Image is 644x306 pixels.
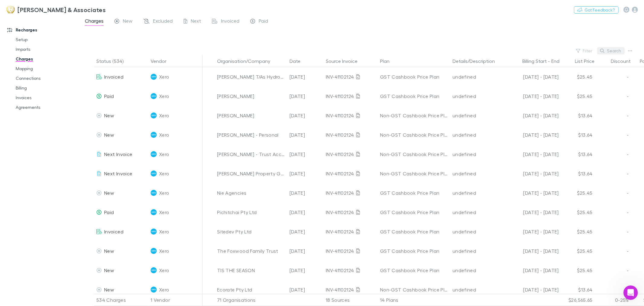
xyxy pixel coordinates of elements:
span: Xero [159,261,169,280]
img: Xero's Logo [151,248,157,254]
span: Invoiced [104,74,123,80]
div: - [595,261,631,280]
div: INV-41102124 [326,183,375,203]
img: Xero's Logo [151,74,157,80]
img: Xero's Logo [151,267,157,273]
a: [PERSON_NAME] & Associates [2,2,109,17]
div: [PERSON_NAME] [217,86,285,106]
div: [DATE] - [DATE] [507,164,559,183]
div: 1 Vendor [148,294,203,306]
div: - [595,145,631,164]
span: New [104,132,114,138]
button: Organisation/Company [217,55,277,67]
div: [DATE] [287,125,323,145]
div: [DATE] [287,164,323,183]
div: undefined [453,164,502,183]
div: GST Cashbook Price Plan [380,86,448,106]
div: [DATE] [287,67,323,86]
div: undefined [453,241,502,261]
a: Charges [10,54,83,64]
button: Billing Start [522,55,547,67]
div: INV-41102124 [326,164,375,183]
span: New [104,287,114,292]
div: [DATE] [287,145,323,164]
button: Search [597,47,625,54]
div: undefined [453,86,502,106]
div: $13.64 [559,164,595,183]
div: [DATE] [287,86,323,106]
div: Sitedev Pty Ltd [217,222,285,241]
span: Paid [259,18,268,26]
div: [DATE] [287,203,323,222]
span: Invoiced [221,18,239,26]
button: Plan [380,55,397,67]
span: Xero [159,86,169,106]
div: Non-GST Cashbook Price Plan [380,125,448,145]
div: [DATE] [287,222,323,241]
div: - [595,222,631,241]
div: INV-41102124 [326,222,375,241]
div: GST Cashbook Price Plan [380,222,448,241]
div: TIS THE SEASON [217,261,285,280]
button: Date [290,55,308,67]
button: Details/Description [453,55,502,67]
a: Invoices [10,93,83,103]
span: Xero [159,222,169,241]
div: Ecorate Pty Ltd [217,280,285,299]
span: Xero [159,67,169,86]
div: [PERSON_NAME] Property Group [217,164,285,183]
div: Pichitchai Pty Ltd [217,203,285,222]
div: GST Cashbook Price Plan [380,203,448,222]
div: The Foxwood Family Trust [217,241,285,261]
div: Non-GST Cashbook Price Plan [380,164,448,183]
div: - [595,203,631,222]
button: Source Invoice [326,55,365,67]
div: Non-GST Cashbook Price Plan [380,106,448,125]
div: [DATE] [287,183,323,203]
div: undefined [453,203,502,222]
span: Paid [104,209,114,215]
a: Billing [10,83,83,93]
img: Xero's Logo [151,287,157,293]
span: Xero [159,280,169,299]
div: undefined [453,125,502,145]
div: $25.45 [559,222,595,241]
div: [DATE] - [DATE] [507,261,559,280]
img: Xero's Logo [151,190,157,196]
div: $26,565.65 [559,294,595,306]
div: $13.64 [559,106,595,125]
span: Next Invoice [104,151,132,157]
div: undefined [453,183,502,203]
div: INV-41102124 [326,261,375,280]
div: [DATE] [287,280,323,299]
div: [DATE] - [DATE] [507,86,559,106]
div: Non-GST Cashbook Price Plan [380,280,448,299]
span: New [104,267,114,273]
div: [DATE] - [DATE] [507,241,559,261]
div: INV-41102124 [326,241,375,261]
div: 14 Plans [378,294,450,306]
button: End [551,55,559,67]
img: Xero's Logo [151,93,157,99]
span: Xero [159,145,169,164]
div: - [595,164,631,183]
div: [DATE] - [DATE] [507,125,559,145]
div: GST Cashbook Price Plan [380,183,448,203]
a: Mapping [10,64,83,73]
span: Xero [159,241,169,261]
button: Vendor [151,55,174,67]
button: List Price [575,55,602,67]
div: $13.64 [559,125,595,145]
img: Xero's Logo [151,209,157,215]
div: Nie Agencies [217,183,285,203]
div: - [595,280,631,299]
span: Excluded [153,18,173,26]
iframe: Intercom live chat [623,285,638,300]
span: Xero [159,183,169,203]
div: $25.45 [559,67,595,86]
div: INV-41102124 [326,106,375,125]
a: Setup [10,35,83,44]
img: Xero's Logo [151,229,157,235]
div: - [595,183,631,203]
div: undefined [453,222,502,241]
